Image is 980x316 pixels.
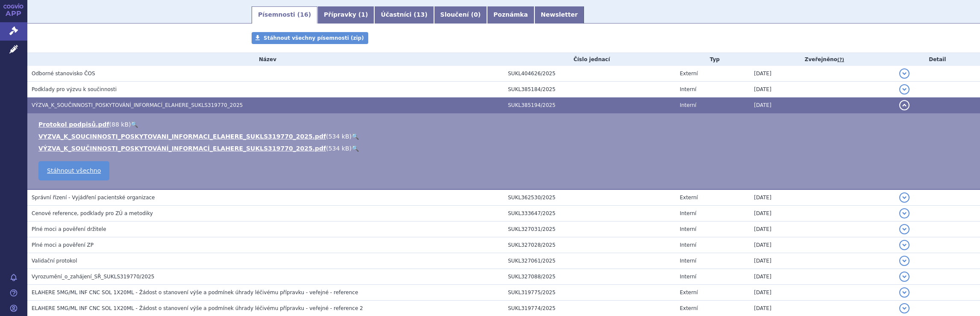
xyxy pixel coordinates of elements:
button: detail [899,208,910,219]
td: SUKL327031/2025 [504,221,675,237]
a: Protokol podpisů.pdf [38,121,109,128]
span: Podklady pro výzvu k součinnosti [32,86,117,92]
span: Správní řízení - Vyjádření pacientské organizace [32,195,155,201]
span: Odborné stanovisko ČOS [32,71,95,77]
span: ELAHERE 5MG/ML INF CNC SOL 1X20ML - Žádost o stanovení výše a podmínek úhrady léčivému přípravku ... [32,289,358,295]
span: Interní [680,242,696,248]
button: detail [899,68,910,79]
span: Plné moci a pověření ZP [32,242,94,248]
button: detail [899,100,910,110]
span: 1 [361,11,365,18]
a: Písemnosti (16) [252,6,317,24]
th: Detail [895,53,980,66]
a: 🔍 [352,133,359,140]
button: detail [899,224,910,234]
a: Stáhnout všechny písemnosti (zip) [252,32,368,44]
td: SUKL385184/2025 [504,82,675,97]
a: Účastníci (13) [374,6,434,24]
a: 🔍 [352,145,359,152]
th: Typ [675,53,750,66]
button: detail [899,256,910,266]
span: 88 kB [111,121,129,128]
span: Validační protokol [32,258,77,264]
span: Plné moci a pověření držitele [32,226,106,232]
td: [DATE] [750,285,895,301]
td: SUKL327088/2025 [504,269,675,285]
button: detail [899,303,910,313]
span: 534 kB [329,133,349,140]
li: ( ) [38,132,971,141]
span: Externí [680,71,698,77]
a: Newsletter [534,6,584,24]
span: Cenové reference, podklady pro ZÚ a metodiky [32,210,153,216]
button: detail [899,272,910,282]
th: Číslo jednací [504,53,675,66]
span: Interní [680,210,696,216]
span: ELAHERE 5MG/ML INF CNC SOL 1X20ML - Žádost o stanovení výše a podmínek úhrady léčivému přípravku ... [32,305,363,311]
th: Název [27,53,504,66]
span: Interní [680,274,696,280]
td: SUKL327028/2025 [504,237,675,253]
a: Stáhnout všechno [38,161,109,180]
td: [DATE] [750,221,895,237]
span: Externí [680,305,698,311]
a: Sloučení (0) [434,6,487,24]
td: [DATE] [750,269,895,285]
td: [DATE] [750,97,895,113]
td: [DATE] [750,82,895,97]
button: detail [899,84,910,95]
a: VYZVA_K_SOUCINNOSTI_POSKYTOVANI_INFORMACI_ELAHERE_SUKLS319770_2025.pdf [38,133,326,140]
span: Interní [680,258,696,264]
span: 16 [300,11,308,18]
li: ( ) [38,120,971,129]
td: [DATE] [750,189,895,206]
span: Interní [680,102,696,108]
button: detail [899,240,910,250]
button: detail [899,287,910,298]
span: Externí [680,195,698,201]
td: [DATE] [750,66,895,82]
td: [DATE] [750,237,895,253]
span: Externí [680,289,698,295]
li: ( ) [38,144,971,153]
span: 13 [417,11,425,18]
span: Stáhnout všechny písemnosti (zip) [264,35,364,41]
a: VÝZVA_K_SOUČINNOSTI_POSKYTOVÁNÍ_INFORMACÍ_ELAHERE_SUKLS319770_2025.pdf [38,145,326,152]
span: Interní [680,86,696,92]
td: [DATE] [750,253,895,269]
a: Přípravky (1) [317,6,374,24]
td: SUKL319775/2025 [504,285,675,301]
span: Interní [680,226,696,232]
td: SUKL362530/2025 [504,189,675,206]
a: 🔍 [131,121,138,128]
td: SUKL404626/2025 [504,66,675,82]
span: Vyrozumění_o_zahájení_SŘ_SUKLS319770/2025 [32,274,154,280]
abbr: (?) [837,57,844,63]
span: 534 kB [329,145,349,152]
span: 0 [474,11,478,18]
span: VÝZVA_K_SOUČINNOSTI_POSKYTOVÁNÍ_INFORMACÍ_ELAHERE_SUKLS319770_2025 [32,102,243,108]
th: Zveřejněno [750,53,895,66]
button: detail [899,192,910,203]
td: SUKL385194/2025 [504,97,675,113]
td: [DATE] [750,206,895,221]
a: Poznámka [487,6,534,24]
td: SUKL333647/2025 [504,206,675,221]
td: SUKL327061/2025 [504,253,675,269]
